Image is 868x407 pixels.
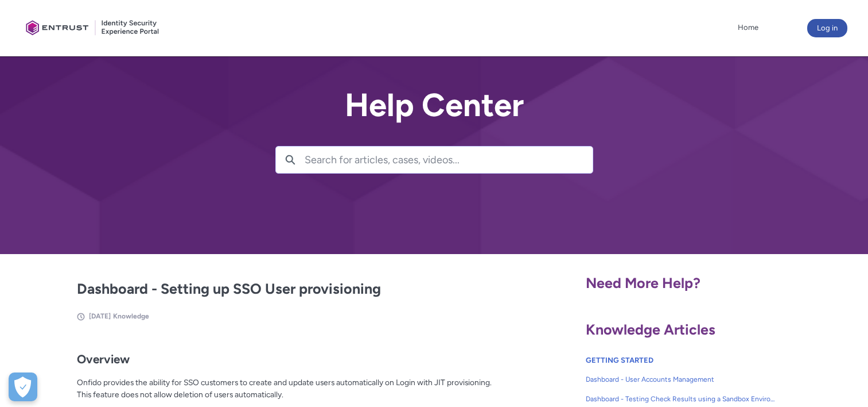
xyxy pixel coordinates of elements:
[113,311,149,321] li: Knowledge
[89,312,111,320] span: [DATE]
[586,321,715,338] span: Knowledge Articles
[586,370,776,389] a: Dashboard - User Accounts Management
[735,19,761,36] a: Home
[305,147,593,173] input: Search for articles, cases, videos...
[276,147,305,173] button: Search
[77,352,501,367] h2: Overview
[586,356,653,364] a: GETTING STARTED
[77,278,501,300] h2: Dashboard - Setting up SSO User provisioning
[9,373,37,401] div: Cookie Preferences
[586,394,776,404] span: Dashboard - Testing Check Results using a Sandbox Environment
[9,373,37,401] button: Open Preferences
[77,377,501,400] p: Onfido provides the ability for SSO customers to create and update users automatically on Login w...
[807,19,847,37] button: Log in
[275,87,593,123] h2: Help Center
[586,274,700,291] span: Need More Help?
[586,374,776,385] span: Dashboard - User Accounts Management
